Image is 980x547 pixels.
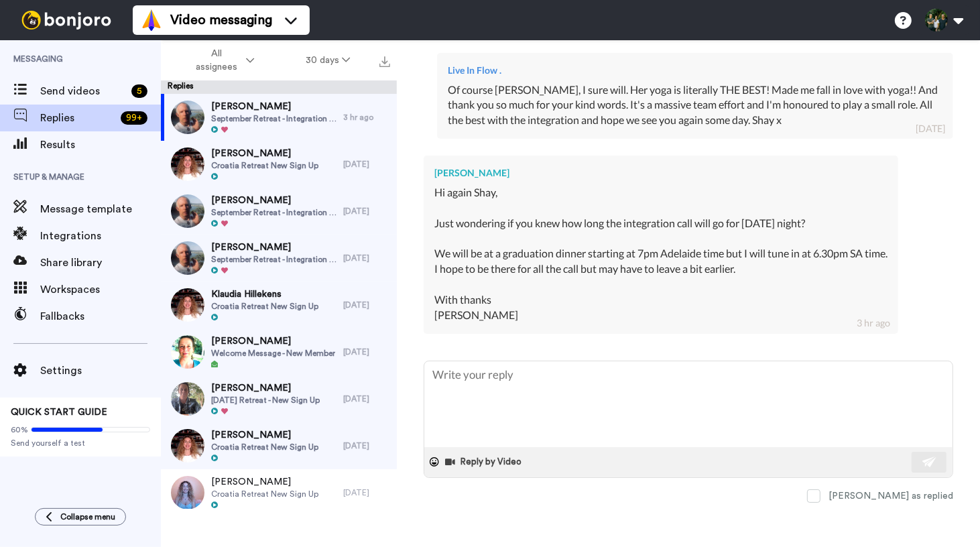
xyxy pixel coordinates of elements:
[171,335,204,369] img: 38378a88-1533-47e2-a831-46e53c2a477e-thumb.jpg
[211,381,320,395] span: [PERSON_NAME]
[161,282,397,328] a: Klaudia HillekensCroatia Retreat New Sign Up[DATE]
[343,487,390,498] div: [DATE]
[121,111,147,125] div: 99 +
[211,395,320,406] span: [DATE] Retreat - New Sign Up
[131,84,147,98] div: 5
[11,408,107,417] span: QUICK START GUIDE
[211,254,336,265] span: September Retreat - Integration Call
[40,308,161,324] span: Fallbacks
[171,101,204,134] img: 3987b40a-daa4-404f-834f-8850561a2f8f-thumb.jpg
[189,47,243,74] span: All assignees
[211,194,336,207] span: [PERSON_NAME]
[434,185,887,323] div: Hi again Shay, Just wondering if you knew how long the integration call will go for [DATE] night?...
[35,508,126,526] button: Collapse menu
[375,50,394,70] button: Export all results that match these filters now.
[40,110,115,126] span: Replies
[171,288,204,322] img: ebd1082f-8655-43c8-8cb7-89481548cef8-thumb.jpg
[161,80,397,94] div: Replies
[171,382,204,416] img: f2341e43-c9d6-4a41-a2d0-b02c592cf083-thumb.jpg
[211,442,318,452] span: Croatia Retreat New Sign Up
[40,137,161,153] span: Results
[11,424,28,435] span: 60%
[40,83,126,99] span: Send videos
[444,452,526,472] button: Reply by Video
[60,511,115,522] span: Collapse menu
[211,489,318,499] span: Croatia Retreat New Sign Up
[343,300,390,310] div: [DATE]
[170,11,272,29] span: Video messaging
[171,241,204,275] img: 3987b40a-daa4-404f-834f-8850561a2f8f-thumb.jpg
[171,476,204,509] img: 5a5942a6-c45b-4c55-95f5-0a1c37f76cc7-thumb.jpg
[161,94,397,141] a: [PERSON_NAME]September Retreat - Integration Call3 hr ago
[161,141,397,188] a: [PERSON_NAME]Croatia Retreat New Sign Up[DATE]
[916,122,945,135] div: [DATE]
[40,255,161,271] span: Share library
[164,42,280,79] button: All assignees
[829,489,953,503] div: [PERSON_NAME] as replied
[11,438,150,448] span: Send yourself a test
[343,206,390,217] div: [DATE]
[211,147,318,160] span: [PERSON_NAME]
[161,235,397,282] a: [PERSON_NAME]September Retreat - Integration Call[DATE]
[171,194,204,228] img: 3987b40a-daa4-404f-834f-8850561a2f8f-thumb.jpg
[343,253,390,263] div: [DATE]
[161,188,397,235] a: [PERSON_NAME]September Retreat - Integration Call[DATE]
[40,201,161,217] span: Message template
[448,82,942,129] div: Of course [PERSON_NAME], I sure will. Her yoga is literally THE BEST! Made me fall in love with y...
[448,64,942,77] div: Live In Flow .
[343,159,390,170] div: [DATE]
[211,113,336,124] span: September Retreat - Integration Call
[280,48,376,72] button: 30 days
[211,301,318,312] span: Croatia Retreat New Sign Up
[343,347,390,357] div: [DATE]
[141,9,162,31] img: vm-color.svg
[161,375,397,422] a: [PERSON_NAME][DATE] Retreat - New Sign Up[DATE]
[171,429,204,463] img: dd7362e7-4956-47af-9292-d3fe6c330ab7-thumb.jpg
[379,56,390,67] img: export.svg
[343,112,390,123] div: 3 hr ago
[922,457,937,467] img: send-white.svg
[343,440,390,451] div: [DATE]
[857,316,890,330] div: 3 hr ago
[161,328,397,375] a: [PERSON_NAME]Welcome Message - New Member[DATE]
[211,428,318,442] span: [PERSON_NAME]
[211,160,318,171] span: Croatia Retreat New Sign Up
[211,348,335,359] span: Welcome Message - New Member
[211,100,336,113] span: [PERSON_NAME]
[161,422,397,469] a: [PERSON_NAME]Croatia Retreat New Sign Up[DATE]
[40,363,161,379] span: Settings
[211,207,336,218] span: September Retreat - Integration Call
[211,288,318,301] span: Klaudia Hillekens
[211,335,335,348] span: [PERSON_NAME]
[434,166,887,180] div: [PERSON_NAME]
[40,282,161,298] span: Workspaces
[343,393,390,404] div: [DATE]
[16,11,117,29] img: bj-logo-header-white.svg
[171,147,204,181] img: 4a3a30de-2500-4b3d-a0f9-1681c91deff7-thumb.jpg
[211,475,318,489] span: [PERSON_NAME]
[211,241,336,254] span: [PERSON_NAME]
[40,228,161,244] span: Integrations
[161,469,397,516] a: [PERSON_NAME]Croatia Retreat New Sign Up[DATE]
